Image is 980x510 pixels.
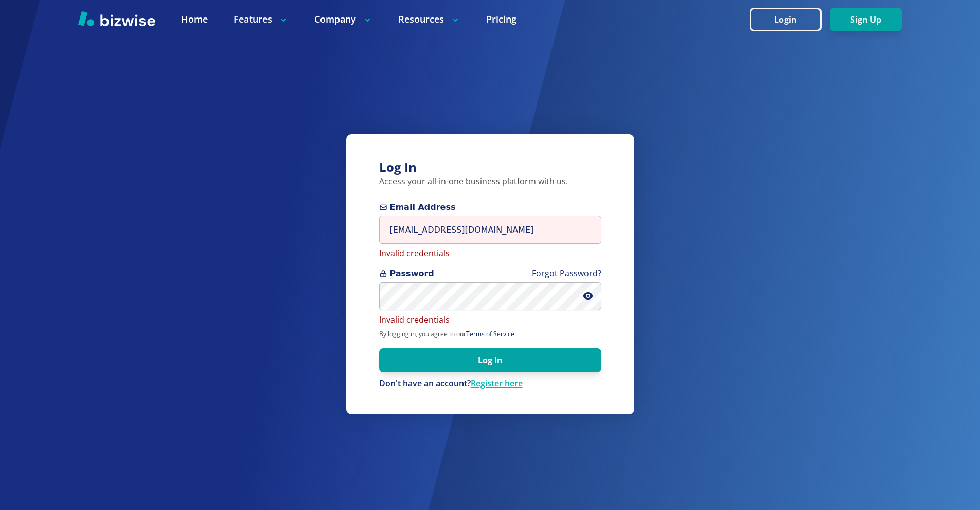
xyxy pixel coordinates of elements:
div: Don't have an account?Register here [379,378,601,390]
h3: Log In [379,159,601,176]
span: Email Address [379,201,601,214]
p: Don't have an account? [379,378,601,390]
a: Login [750,15,830,25]
button: Log In [379,348,601,372]
button: Sign Up [830,8,902,31]
img: Bizwise Logo [78,11,155,26]
a: Register here [471,378,523,389]
p: By logging in, you agree to our . [379,330,601,338]
a: Home [181,13,208,26]
a: Forgot Password? [532,268,601,279]
span: Password [379,268,601,280]
p: Company [314,13,372,26]
a: Terms of Service [466,329,514,338]
p: Access your all-in-one business platform with us. [379,176,601,187]
button: Login [750,8,822,31]
p: Invalid credentials [379,314,601,326]
p: Resources [398,13,460,26]
a: Sign Up [830,15,902,25]
p: Features [234,13,289,26]
p: Invalid credentials [379,248,601,259]
a: Pricing [486,13,516,26]
input: you@example.com [379,216,601,244]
